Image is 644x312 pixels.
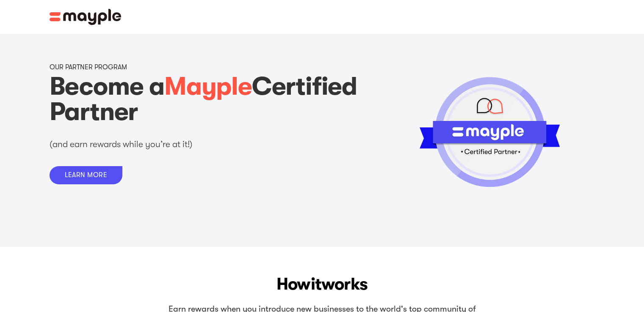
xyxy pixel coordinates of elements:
[50,166,123,184] a: LEARN MORE
[50,9,122,25] img: Mayple logo
[50,138,270,151] p: (and earn rewards while you’re at it!)
[50,74,365,125] h1: Become a Certified Partner
[164,72,252,101] span: Mayple
[65,171,108,179] div: LEARN MORE
[50,63,127,71] p: OUR PARTNER PROGRAM
[311,274,321,294] span: it
[33,272,612,296] h2: How works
